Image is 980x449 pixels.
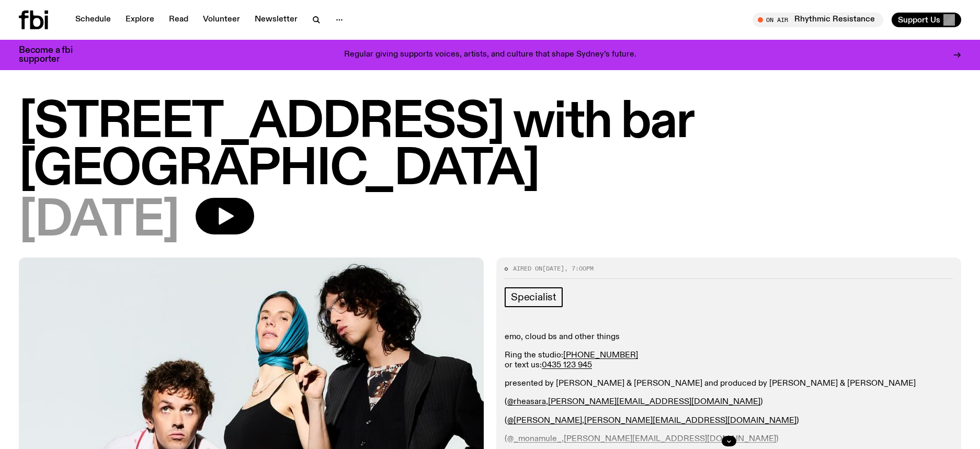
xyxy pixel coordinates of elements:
p: emo, cloud bs and other things [505,332,953,342]
button: Support Us [892,13,961,27]
a: Schedule [69,13,117,27]
p: Ring the studio: or text us: [505,351,953,371]
button: On AirRhythmic Resistance [753,13,883,27]
a: Newsletter [248,13,304,27]
span: [DATE] [19,198,179,245]
a: Volunteer [197,13,246,27]
span: Support Us [898,15,940,25]
span: , 7:00pm [564,264,594,273]
span: Aired on [513,264,542,273]
span: Specialist [511,291,556,303]
a: [PERSON_NAME][EMAIL_ADDRESS][DOMAIN_NAME] [584,417,796,425]
a: 0435 123 945 [542,361,592,369]
a: Specialist [505,287,563,307]
a: @rheasara [507,398,546,406]
a: [PHONE_NUMBER] [563,351,638,360]
p: ( , ) [505,416,953,426]
span: [DATE] [542,264,564,273]
p: Regular giving supports voices, artists, and culture that shape Sydney’s future. [344,50,636,60]
a: Read [163,13,195,27]
h3: Become a fbi supporter [19,46,86,64]
a: @[PERSON_NAME] [507,417,582,425]
h1: [STREET_ADDRESS] with bar [GEOGRAPHIC_DATA] [19,99,961,194]
p: presented by [PERSON_NAME] & [PERSON_NAME] and produced by [PERSON_NAME] & [PERSON_NAME] [505,379,953,389]
a: Explore [119,13,161,27]
a: [PERSON_NAME][EMAIL_ADDRESS][DOMAIN_NAME] [548,398,760,406]
p: ( , ) [505,397,953,407]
